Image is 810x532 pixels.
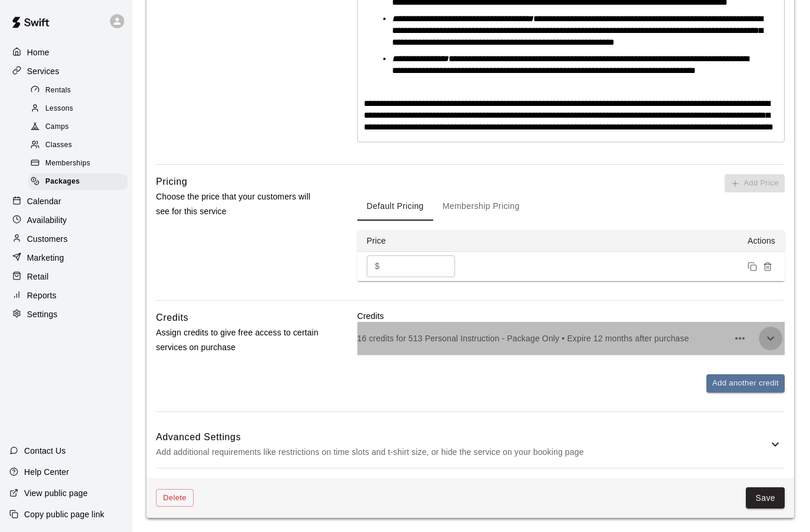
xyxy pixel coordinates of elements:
p: Copy public page link [24,508,104,520]
a: Calendar [9,192,123,210]
button: Remove price [760,259,775,274]
a: Memberships [28,155,132,173]
p: Help Center [24,466,69,478]
div: Memberships [28,155,128,172]
a: Availability [9,211,123,229]
a: Retail [9,268,123,285]
button: Duplicate price [745,259,760,274]
a: Reports [9,287,123,304]
div: Classes [28,137,128,154]
p: $ [375,260,380,272]
span: Classes [45,139,72,151]
p: Add additional requirements like restrictions on time slots and t-shirt size, or hide the service... [156,445,768,460]
p: Choose the price that your customers will see for this service [156,189,320,219]
button: Save [746,487,785,509]
span: Rentals [45,85,71,97]
div: Packages [28,174,128,190]
p: Customers [27,233,68,245]
p: Contact Us [24,445,66,457]
th: Price [357,230,475,252]
p: View public page [24,487,88,499]
div: Lessons [28,101,128,117]
h6: Pricing [156,174,187,189]
p: Assign credits to give free access to certain services on purchase [156,325,320,355]
a: Marketing [9,249,123,267]
a: Home [9,44,123,61]
h6: Credits [156,310,188,325]
span: Packages [45,176,80,188]
p: Services [27,65,59,77]
p: Settings [27,308,58,320]
div: Advanced SettingsAdd additional requirements like restrictions on time slots and t-shirt size, or... [156,421,785,468]
div: Camps [28,119,128,135]
p: 16 credits for 513 Personal Instruction - Package Only • Expire 12 months after purchase [357,332,728,344]
a: Camps [28,118,132,137]
a: Classes [28,137,132,155]
p: Reports [27,290,57,301]
a: Customers [9,230,123,248]
a: Packages [28,173,132,191]
p: Retail [27,271,49,282]
a: Services [9,62,123,80]
h6: Advanced Settings [156,430,768,445]
div: 16 credits for 513 Personal Instruction - Package Only • Expire 12 months after purchase [357,322,785,355]
a: Settings [9,305,123,323]
button: Delete [156,489,194,507]
p: Credits [357,310,785,322]
a: Rentals [28,81,132,99]
div: Rentals [28,82,128,99]
span: Memberships [45,158,90,169]
p: Home [27,46,49,58]
span: Camps [45,121,69,133]
a: Lessons [28,99,132,118]
span: Lessons [45,103,74,115]
th: Actions [475,230,785,252]
p: Marketing [27,252,64,264]
button: Add another credit [706,374,785,393]
p: Availability [27,214,67,226]
button: Default Pricing [357,192,433,221]
button: Membership Pricing [433,192,529,221]
p: Calendar [27,195,61,207]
